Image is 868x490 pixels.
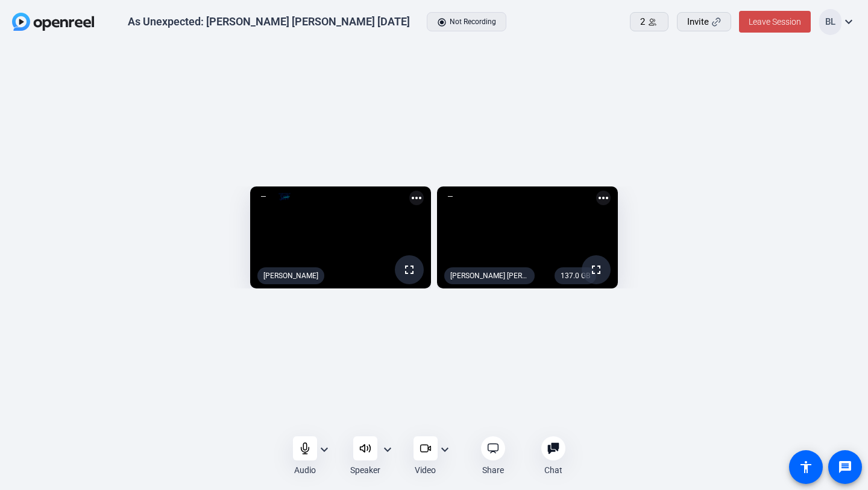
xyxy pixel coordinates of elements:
button: Leave Session [739,11,811,33]
div: Video [415,464,436,476]
span: 2 [640,15,645,29]
mat-icon: fullscreen [402,262,417,277]
mat-icon: more_horiz [596,191,611,205]
mat-icon: more_horiz [409,191,424,205]
img: OpenReel logo [12,13,94,31]
mat-icon: message [838,460,852,474]
img: logo [277,191,292,203]
div: Audio [294,464,316,476]
span: Invite [687,15,709,29]
button: Invite [677,12,731,31]
button: 2 [630,12,668,31]
div: Speaker [350,464,380,476]
mat-icon: expand_more [317,442,332,457]
span: Leave Session [749,17,801,27]
mat-icon: expand_more [438,442,452,457]
div: Share [482,464,504,476]
div: BL [819,9,841,35]
div: As Unexpected: [PERSON_NAME] [PERSON_NAME] [DATE] [128,14,410,29]
mat-icon: accessibility [799,460,813,474]
div: 137.0 GB [555,267,596,284]
div: [PERSON_NAME] [257,267,324,284]
mat-icon: expand_more [841,14,856,29]
mat-icon: fullscreen [589,262,603,277]
div: Chat [544,464,562,476]
div: [PERSON_NAME] [PERSON_NAME] (You) [444,267,535,284]
mat-icon: expand_more [380,442,395,457]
